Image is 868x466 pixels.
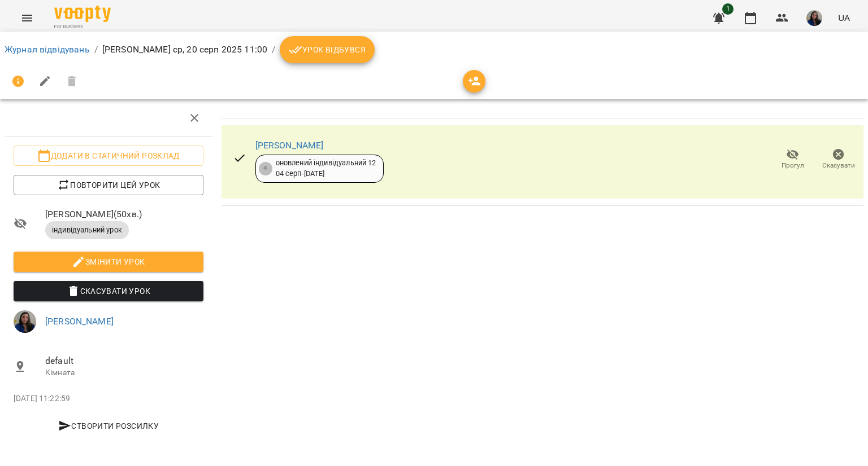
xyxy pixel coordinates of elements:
li: / [272,43,275,56]
span: default [45,354,203,368]
button: Повторити цей урок [14,175,203,195]
span: Скасувати [822,161,855,170]
span: 1 [722,3,734,15]
li: / [94,43,98,56]
a: [PERSON_NAME] [255,140,324,151]
button: Змінити урок [14,252,203,272]
img: Voopty Logo [54,6,111,22]
div: оновлений індивідуальний 12 04 серп - [DATE] [276,158,376,179]
img: ae595b08ead7d6d5f9af2f06f99573c6.jpeg [14,310,36,333]
span: UA [838,12,850,24]
span: індивідуальний урок [45,225,129,235]
span: Урок відбувся [289,43,366,56]
span: Створити розсилку [18,419,199,433]
span: Змінити урок [23,255,194,269]
span: Скасувати Урок [23,284,194,298]
button: Створити розсилку [14,416,203,436]
div: 4 [259,162,272,175]
span: For Business [54,23,111,30]
p: [DATE] 11:22:59 [14,393,203,405]
button: Урок відбувся [280,36,375,63]
nav: breadcrumb [5,36,863,63]
img: ae595b08ead7d6d5f9af2f06f99573c6.jpeg [806,10,822,26]
span: Прогул [782,161,804,170]
a: Журнал відвідувань [5,44,90,55]
button: Menu [14,5,41,32]
p: Кімната [45,367,203,379]
span: Додати в статичний розклад [23,149,194,162]
button: UA [834,7,854,28]
button: Додати в статичний розклад [14,146,203,166]
a: [PERSON_NAME] [45,316,114,327]
button: Прогул [770,144,815,175]
button: Скасувати [815,144,861,175]
p: [PERSON_NAME] ср, 20 серп 2025 11:00 [102,43,267,56]
button: Скасувати Урок [14,281,203,301]
span: Повторити цей урок [23,178,194,192]
span: [PERSON_NAME] ( 50 хв. ) [45,208,203,221]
